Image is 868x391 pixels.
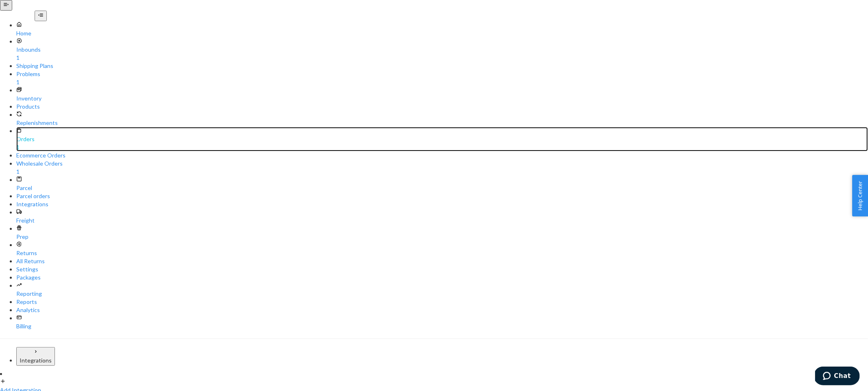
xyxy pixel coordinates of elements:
div: 1 [16,143,868,151]
a: Parcel [16,176,868,192]
a: Integrations [16,200,868,208]
div: Orders [16,135,868,143]
a: Inventory [16,86,868,103]
a: Replenishments [16,111,868,127]
div: Problems [16,70,868,78]
iframe: Opens a widget where you can chat to one of our agents [815,367,860,387]
a: Returns [16,241,868,257]
a: Home [16,21,868,37]
div: Prep [16,233,868,241]
div: Inbounds [16,46,868,54]
div: Parcel [16,184,868,192]
a: Analytics [16,306,868,314]
div: Freight [16,216,868,225]
a: Settings [16,265,868,273]
div: Inventory [16,94,868,103]
a: Orders1 [16,127,868,151]
a: All Returns [16,257,868,265]
div: Wholesale Orders [16,159,868,168]
a: Shipping Plans [16,62,868,70]
a: Billing [16,314,868,330]
a: Ecommerce Orders [16,151,868,159]
a: Wholesale Orders1 [16,159,868,176]
div: Reporting [16,290,868,298]
a: Inbounds1 [16,37,868,62]
div: Returns [16,249,868,257]
a: Parcel orders [16,192,868,200]
a: Reporting [16,282,868,298]
div: 1 [16,168,868,176]
div: Home [16,29,868,37]
a: Prep [16,225,868,241]
a: Reports [16,298,868,306]
div: Replenishments [16,119,868,127]
button: Close Navigation [35,11,47,21]
button: Help Center [852,175,868,216]
div: 1 [16,78,868,86]
a: Problems1 [16,70,868,86]
button: Integrations [16,347,55,366]
a: Freight [16,208,868,225]
div: Integrations [20,356,52,365]
a: Packages [16,273,868,282]
a: Products [16,103,868,111]
div: 1 [16,54,868,62]
div: Billing [16,322,868,330]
